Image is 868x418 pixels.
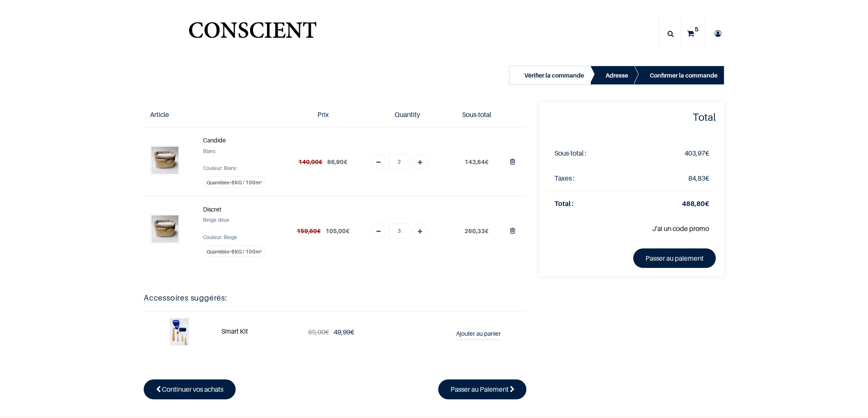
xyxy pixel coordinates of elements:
[650,70,718,81] div: Confirmer la commande
[144,292,526,304] h5: Accessoires suggérés:
[203,135,226,145] a: Candide
[282,102,364,128] th: Prix
[684,149,705,157] span: 403,97
[554,199,573,208] strong: Total :
[308,328,325,336] span: 65,00
[206,248,229,255] span: Quantités
[465,227,489,234] span: €
[151,215,178,242] img: Discret (8KG / 100m²)
[297,227,321,234] del: €
[438,379,527,399] a: Passer au Paiement
[203,206,221,213] strong: Discret
[510,157,515,166] a: Supprimer du panier
[465,158,489,165] span: €
[465,227,485,234] span: 260,33
[684,149,709,157] span: €
[371,154,386,170] a: Remove one
[170,327,189,336] a: Smart Kit
[606,70,628,81] div: Adresse
[688,174,705,182] span: 84,83
[231,248,262,255] span: 8KG / 100m²
[221,327,248,335] strong: Smart Kit
[371,223,386,239] a: Remove one
[548,141,637,166] td: Sous-total :
[465,158,485,165] span: 143,64
[206,179,229,186] span: Quantités
[688,174,709,182] span: €
[633,248,716,268] a: Passer au paiement
[325,227,350,234] span: €
[334,328,354,336] span: €
[364,102,451,128] th: Quantity
[510,226,515,235] a: Supprimer du panier
[524,70,584,81] div: Vérifier la commande
[451,102,503,128] th: Sous-total
[412,154,428,170] a: Add one
[297,227,317,234] span: 159,60
[203,245,265,257] label: -
[681,19,705,48] a: 5
[170,318,189,346] img: Smart Kit
[298,158,323,165] del: €
[298,158,319,165] span: 140,00
[203,234,237,240] span: Couleur: Beige
[327,158,344,165] span: 86,90
[203,137,226,144] strong: Candide
[548,111,716,124] h4: Total
[693,25,701,33] sup: 5
[203,176,265,188] label: -
[187,17,318,50] img: Conscient
[203,148,216,154] span: Blanc
[327,158,348,165] span: €
[203,165,236,171] span: Couleur: Blanc
[652,224,709,233] a: J'ai un code promo
[151,147,178,174] img: Candide (8KG / 100m²)
[412,223,428,239] a: Add one
[162,385,223,393] span: Continuer vos achats
[682,199,709,208] strong: €
[548,166,637,191] td: Taxes :
[325,227,346,234] span: 105,00
[308,328,329,336] del: €
[144,379,236,399] a: Continuer vos achats
[451,385,509,393] span: Passer au Paiement
[203,204,221,215] a: Discret
[221,326,248,337] a: Smart Kit
[144,102,196,128] th: Article
[682,199,705,208] span: 488,80
[456,324,501,340] a: Ajouter au panier
[334,328,351,336] span: 49,99
[187,17,318,50] a: Logo of Conscient
[456,330,501,337] strong: Ajouter au panier
[231,179,262,186] span: 8KG / 100m²
[203,217,229,223] span: Beige doux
